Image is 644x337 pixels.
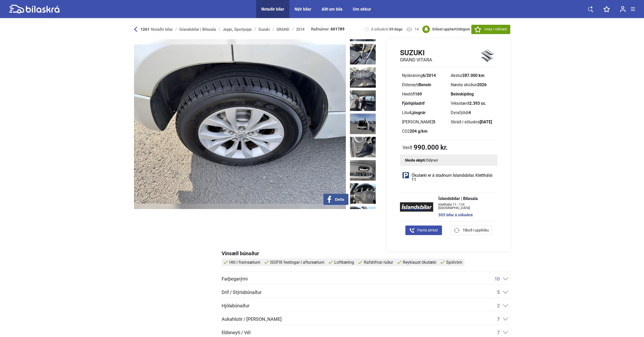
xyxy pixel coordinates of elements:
a: 305 bílar á söluskrá [438,213,492,217]
div: Nýskráning [402,74,447,78]
span: Notaðir bílar [151,27,173,32]
a: Notaðir bílar [261,7,284,12]
span: Loftkæling [334,260,354,265]
b: [DATE] [480,119,492,124]
b: Ljósgrár [410,110,426,115]
div: Íslandsbílar | Bílasala [179,27,216,31]
b: Síðast uppfært dögum [432,27,470,31]
img: 1754908868_3468487996298701345_27208841535336260.jpg [350,44,376,65]
span: Deila [335,197,344,202]
span: 14 [415,27,419,32]
span: Á söluskrá í [371,27,403,32]
h1: Suzuki [400,49,432,57]
span: Eldsneyti / Vél [222,330,250,335]
span: Panta símtal [417,228,438,233]
img: 1754908870_7753664958488072823_27208842952536486.jpg [350,114,376,134]
strong: Skoða skipti: [405,158,426,162]
div: Jeppi [223,27,232,31]
span: Rafdrifnar rúður [364,260,393,265]
b: 1261 [140,27,150,32]
b: 4 [469,110,471,115]
b: 601789 [331,27,345,31]
b: 169 [415,92,422,97]
button: Deila [323,194,348,205]
a: Allt um bíla [322,7,342,12]
div: Eldsneyti [402,83,447,87]
img: 1754908869_8456041819669339028_27208842479382822.jpg [350,90,376,111]
div: Vinsæll búnaður [222,251,510,256]
b: Bensín [419,82,431,87]
div: CO2 [402,129,447,133]
span: Vista í eftirlæti [484,27,507,32]
a: Um okkur [353,7,371,12]
img: 1754908872_3528305224057594610_27208844866901865.jpg [350,206,376,227]
div: 2014 [296,27,304,31]
div: Dyrafjöldi [451,111,495,115]
b: 39 daga [389,27,403,31]
span: Farþegarými [222,277,248,281]
span: Ódýrari [426,158,438,162]
span: ISOFIX festingar í aftursætum [270,260,324,265]
span: Ökutæki er á staðnum Íslandsbílar, Kletthálsi 11 [412,173,495,182]
span: Reyklaust ökutæki [403,260,436,265]
b: 5 [433,119,435,124]
div: Sportjeppi [234,27,252,31]
button: Vista í eftirlæti [471,25,510,34]
div: [PERSON_NAME] [402,120,447,124]
h2: GRAND VITARA [400,57,432,63]
img: 1754908870_4966325707924329403_27208843437665187.jpg [350,137,376,157]
img: 1754908871_1080913637849439633_27208843940932633.jpg [350,160,376,181]
div: GRAND [277,27,289,31]
span: Íslandsbílar | Bílasala [438,197,492,201]
b: Fjórhjóladrif [402,101,425,106]
div: Vélastærð [451,101,495,106]
div: Suzuki [258,27,270,31]
span: Hiti í framsætum [229,260,260,265]
span: Verð [403,145,412,150]
b: 2.393 cc. [469,101,486,106]
img: user-login.svg [620,6,626,12]
div: Hestöfl [402,92,447,96]
span: 7 [497,316,500,322]
span: Tilboð í uppítöku [463,228,489,233]
b: 2026 [477,82,487,87]
div: Næsta skoðun [451,83,495,87]
span: 2 [497,303,500,308]
span: Drif / Stýrisbúnaður [222,290,262,295]
b: 6/2014 [423,73,436,78]
div: Akstur [451,74,495,78]
span: 3 [457,27,459,31]
span: Kletthálsi 11 - 110 [GEOGRAPHIC_DATA] [438,203,492,210]
span: 5 [497,290,500,295]
img: 1754908871_3138735972261041549_27208844442961103.jpg [350,183,376,204]
img: logo Suzuki GRAND VITARA [477,48,497,63]
img: 1754908869_6656954117179692751_27208842024061492.jpg [350,67,376,88]
div: Litur [402,111,447,115]
div: Skráð í söluskrá [451,120,495,124]
b: 990.000 kr. [414,144,448,151]
span: 10 [495,276,500,282]
span: 7 [497,330,500,335]
span: Spólvörn [446,260,462,265]
b: 204 g/km [410,129,428,134]
span: Aukahlutir / [PERSON_NAME] [222,317,282,322]
b: 287.000 km [462,73,484,78]
a: Nýir bílar [295,7,311,12]
span: Raðnúmer: [311,27,345,31]
span: Hjólabúnaður [222,303,249,308]
b: Beinskipting [451,92,474,97]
